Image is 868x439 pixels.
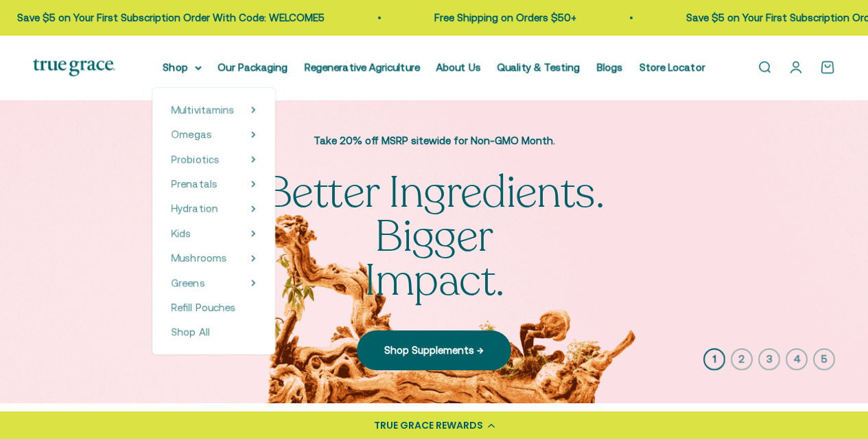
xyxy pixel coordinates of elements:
[208,133,661,149] p: Take 20% off MSRP sitewide for Non-GMO Month.
[172,178,218,190] span: Prenatals
[172,227,191,239] span: Kids
[172,300,256,316] a: Refill Pouches
[172,176,218,192] a: Prenatals
[597,61,623,73] a: Blogs
[640,61,705,73] a: Store Locator
[172,126,212,143] a: Omegas
[813,348,835,370] button: 5
[703,348,725,370] button: 1
[172,250,256,267] summary: Mushrooms
[357,330,511,370] a: Shop Supplements →
[172,277,205,289] span: Greens
[172,102,256,118] summary: Multivitamins
[172,275,256,291] summary: Greens
[172,252,227,264] span: Mushrooms
[172,128,212,140] span: Omegas
[172,302,236,313] span: Refill Pouches
[172,275,205,291] a: Greens
[374,418,483,433] div: TRUE GRACE REWARDS
[172,225,256,242] summary: Kids
[731,348,753,370] button: 2
[172,250,227,267] a: Mushrooms
[786,348,808,370] button: 4
[305,61,420,73] a: Regenerative Agriculture
[172,326,210,338] span: Shop All
[208,207,661,311] split-lines: Better Ingredients. Bigger Impact.
[397,12,539,23] a: Free Shipping on Orders $50+
[163,59,202,76] summary: Shop
[218,61,288,73] a: Our Packaging
[172,201,256,217] summary: Hydration
[172,324,256,341] a: Shop All
[497,61,580,73] a: Quality & Testing
[172,102,235,118] a: Multivitamins
[172,104,235,115] span: Multivitamins
[172,153,220,165] span: Probiotics
[172,203,218,214] span: Hydration
[436,61,481,73] a: About Us
[172,126,256,143] summary: Omegas
[172,225,191,242] a: Kids
[172,201,218,217] a: Hydration
[172,151,256,168] summary: Probiotics
[172,176,256,192] summary: Prenatals
[758,348,780,370] button: 3
[172,151,220,168] a: Probiotics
